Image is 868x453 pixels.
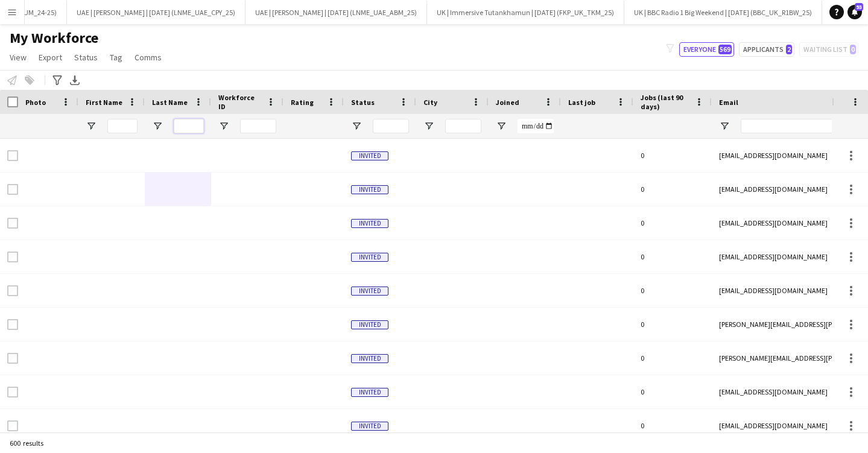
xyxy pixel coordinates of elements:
[107,119,138,133] input: First Name Filter Input
[7,184,18,195] input: Row Selection is disabled for this row (unchecked)
[496,98,519,107] span: Joined
[641,93,690,111] span: Jobs (last 90 days)
[7,353,18,364] input: Row Selection is disabled for this row (unchecked)
[7,150,18,161] input: Row Selection is disabled for this row (unchecked)
[351,185,388,194] span: Invited
[633,206,712,239] div: 0
[719,121,730,131] button: Open Filter Menu
[7,319,18,330] input: Row Selection is disabled for this row (unchecked)
[847,5,862,19] a: 93
[427,1,624,24] button: UK | Immersive Tutankhamun | [DATE] (FKP_UK_TKM_25)
[739,42,794,57] button: Applicants2
[855,3,863,11] span: 93
[174,119,204,133] input: Last Name Filter Input
[5,49,31,65] a: View
[633,139,712,172] div: 0
[518,119,554,133] input: Joined Filter Input
[351,151,388,160] span: Invited
[50,73,65,87] app-action-btn: Advanced filters
[351,354,388,363] span: Invited
[7,387,18,398] input: Row Selection is disabled for this row (unchecked)
[240,119,276,133] input: Workforce ID Filter Input
[69,49,103,65] a: Status
[679,42,734,57] button: Everyone569
[130,49,166,65] a: Comms
[86,121,97,131] button: Open Filter Menu
[786,45,792,54] span: 2
[633,375,712,408] div: 0
[86,98,122,107] span: First Name
[633,409,712,442] div: 0
[7,285,18,296] input: Row Selection is disabled for this row (unchecked)
[67,1,246,24] button: UAE | [PERSON_NAME] | [DATE] (LNME_UAE_CPY_25)
[246,1,427,24] button: UAE | [PERSON_NAME] | [DATE] (LNME_UAE_ABM_25)
[445,119,481,133] input: City Filter Input
[633,173,712,206] div: 0
[152,98,188,107] span: Last Name
[10,52,27,63] span: View
[10,29,98,47] span: My Workforce
[423,98,437,107] span: City
[152,121,163,131] button: Open Filter Menu
[351,253,388,262] span: Invited
[423,121,434,131] button: Open Filter Menu
[351,388,388,397] span: Invited
[633,308,712,341] div: 0
[351,320,388,329] span: Invited
[351,219,388,228] span: Invited
[7,420,18,431] input: Row Selection is disabled for this row (unchecked)
[496,121,507,131] button: Open Filter Menu
[351,121,362,131] button: Open Filter Menu
[351,98,375,107] span: Status
[25,98,46,107] span: Photo
[624,1,822,24] button: UK | BBC Radio 1 Big Weekend | [DATE] (BBC_UK_R1BW_25)
[68,73,82,87] app-action-btn: Export XLSX
[633,274,712,307] div: 0
[719,98,738,107] span: Email
[633,341,712,375] div: 0
[568,98,595,107] span: Last job
[291,98,314,107] span: Rating
[105,49,127,65] a: Tag
[7,218,18,229] input: Row Selection is disabled for this row (unchecked)
[351,287,388,296] span: Invited
[74,52,98,63] span: Status
[218,121,229,131] button: Open Filter Menu
[7,252,18,262] input: Row Selection is disabled for this row (unchecked)
[34,49,67,65] a: Export
[135,52,162,63] span: Comms
[633,240,712,273] div: 0
[718,45,732,54] span: 569
[373,119,409,133] input: Status Filter Input
[218,93,262,111] span: Workforce ID
[351,422,388,431] span: Invited
[39,52,62,63] span: Export
[110,52,122,63] span: Tag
